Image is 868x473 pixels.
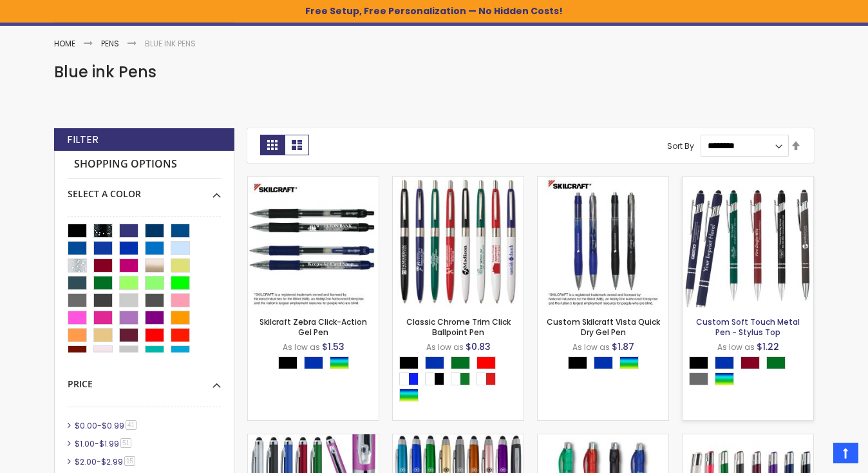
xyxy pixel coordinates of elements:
[547,316,660,338] a: Custom Skilcraft Vista Quick Dry Gel Pen
[689,356,708,369] div: Black
[612,340,634,353] span: $1.87
[715,356,734,369] div: Blue
[71,456,140,467] a: $2.00-$2.9915
[75,456,97,467] span: $2.00
[393,434,524,445] a: Lory Metallic Stylus Pen
[304,356,323,369] div: Blue
[75,420,97,431] span: $0.00
[399,389,419,401] div: Assorted
[283,342,320,352] span: As low as
[715,372,734,385] div: Assorted
[538,177,668,307] img: Custom Skilcraft Vista Quick Dry Gel Pen
[126,420,137,430] span: 41
[67,133,99,147] strong: Filter
[101,456,123,467] span: $2.99
[54,38,75,49] a: Home
[260,135,285,155] strong: Grid
[757,340,779,353] span: $1.22
[451,356,470,369] div: Green
[683,176,813,187] a: Custom Soft Touch Metal Pen - Stylus Top
[124,456,135,466] span: 15
[667,140,694,151] label: Sort By
[248,176,379,187] a: Skilcraft Zebra Click-Action Gel Pen
[696,316,800,338] a: Custom Soft Touch Metal Pen - Stylus Top
[689,356,813,389] div: Select A Color
[248,177,379,307] img: Skilcraft Zebra Click-Action Gel Pen
[102,420,124,431] span: $0.99
[717,342,755,352] span: As low as
[259,316,367,338] a: Skilcraft Zebra Click-Action Gel Pen
[393,176,524,187] a: Classic Chrome Trim Click Ballpoint Pen
[68,179,221,200] div: Select A Color
[99,438,119,449] span: $1.99
[120,438,131,448] span: 51
[538,434,668,445] a: Mr. Gel Advertising pen
[538,176,668,187] a: Custom Skilcraft Vista Quick Dry Gel Pen
[619,356,639,369] div: Assorted
[145,38,196,49] strong: Blue ink Pens
[425,372,444,385] div: White|Black
[451,372,470,385] div: White|Green
[426,342,464,352] span: As low as
[68,369,221,391] div: Price
[425,356,444,369] div: Blue
[476,356,496,369] div: Red
[762,438,868,473] iframe: Google Customer Reviews
[766,356,786,369] div: Green
[248,434,379,445] a: I-Stylus Slim Pen
[689,372,708,385] div: Grey
[568,356,645,372] div: Select A Color
[399,356,419,369] div: Black
[594,356,613,369] div: Blue
[71,438,136,449] a: $1.00-$1.9951
[278,356,297,369] div: Black
[278,356,355,372] div: Select A Color
[683,434,813,445] a: Earl Custom Gel Pen
[101,38,119,49] a: Pens
[54,62,814,82] h1: Blue ink Pens
[406,316,511,338] a: Classic Chrome Trim Click Ballpoint Pen
[393,177,524,307] img: Classic Chrome Trim Click Ballpoint Pen
[466,340,491,353] span: $0.83
[399,356,524,405] div: Select A Color
[683,177,813,307] img: Custom Soft Touch Metal Pen - Stylus Top
[71,420,141,431] a: $0.00-$0.9941
[322,340,344,353] span: $1.53
[75,438,95,449] span: $1.00
[572,342,610,352] span: As low as
[68,151,221,179] strong: Shopping Options
[399,372,419,385] div: White|Blue
[476,372,496,385] div: White|Red
[568,356,587,369] div: Black
[330,356,349,369] div: Assorted
[741,356,760,369] div: Burgundy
